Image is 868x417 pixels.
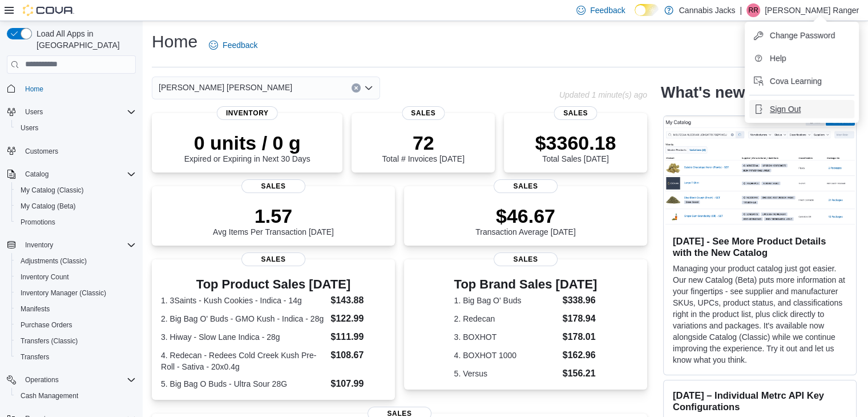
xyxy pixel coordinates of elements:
[21,373,63,387] button: Operations
[21,336,78,346] span: Transfers (Classic)
[11,269,140,285] button: Inventory Count
[16,199,80,213] a: My Catalog (Beta)
[21,256,87,266] span: Adjustments (Classic)
[382,131,464,163] div: Total # Invoices [DATE]
[21,202,76,211] span: My Catalog (Beta)
[673,263,847,366] p: Managing your product catalog just got easier. Our new Catalog (Beta) puts more information at yo...
[21,320,72,330] span: Purchase Orders
[635,4,659,16] input: Dark Mode
[11,301,140,317] button: Manifests
[16,254,136,268] span: Adjustments (Classic)
[21,304,50,314] span: Manifests
[161,313,326,324] dt: 2. Big Bag O' Buds - GMO Kush - Indica - 28g
[21,373,136,387] span: Operations
[23,5,74,16] img: Cova
[661,83,745,102] h2: What's new
[679,3,736,17] p: Cannabis Jacks
[454,278,597,291] h3: Top Brand Sales [DATE]
[494,179,558,193] span: Sales
[563,367,597,380] dd: $156.21
[21,82,136,96] span: Home
[382,131,464,154] p: 72
[161,350,326,372] dt: 4. Redecan - Redees Cold Creek Kush Pre-Roll - Sativa - 20x0.4g
[21,352,49,362] span: Transfers
[16,302,136,316] span: Manifests
[32,28,136,51] span: Load All Apps in [GEOGRAPHIC_DATA]
[16,286,111,300] a: Inventory Manager (Classic)
[454,331,558,343] dt: 3. BOXHOT
[11,253,140,269] button: Adjustments (Classic)
[563,312,597,326] dd: $178.94
[454,313,558,324] dt: 2. Redecan
[16,350,54,364] a: Transfers
[454,368,558,379] dt: 5. Versus
[749,72,854,90] button: Cova Learning
[16,215,60,229] a: Promotions
[25,85,43,94] span: Home
[21,123,38,133] span: Users
[16,302,54,316] a: Manifests
[16,389,83,403] a: Cash Management
[21,167,53,181] button: Catalog
[223,39,257,51] span: Feedback
[635,16,635,17] span: Dark Mode
[16,286,136,300] span: Inventory Manager (Classic)
[11,349,140,365] button: Transfers
[770,53,786,64] span: Help
[16,215,136,229] span: Promotions
[563,294,597,307] dd: $338.96
[770,103,801,115] span: Sign Out
[494,252,558,266] span: Sales
[11,333,140,349] button: Transfers (Classic)
[161,278,386,291] h3: Top Product Sales [DATE]
[749,49,854,67] button: Help
[21,144,136,158] span: Customers
[25,240,53,250] span: Inventory
[25,170,49,179] span: Catalog
[21,105,136,119] span: Users
[2,372,140,388] button: Operations
[16,318,77,332] a: Purchase Orders
[11,285,140,301] button: Inventory Manager (Classic)
[16,389,136,403] span: Cash Management
[673,390,847,412] h3: [DATE] – Individual Metrc API Key Configurations
[16,318,136,332] span: Purchase Orders
[152,30,197,53] h1: Home
[161,378,326,390] dt: 5. Big Bag O Buds - Ultra Sour 28G
[16,270,74,284] a: Inventory Count
[16,254,91,268] a: Adjustments (Classic)
[563,348,597,362] dd: $162.96
[21,238,58,252] button: Inventory
[16,334,136,348] span: Transfers (Classic)
[748,3,758,17] span: RR
[21,218,55,227] span: Promotions
[21,167,136,181] span: Catalog
[563,330,597,344] dd: $178.01
[184,131,310,163] div: Expired or Expiring in Next 30 Days
[2,104,140,120] button: Users
[590,5,625,16] span: Feedback
[16,350,136,364] span: Transfers
[402,106,445,120] span: Sales
[25,107,43,117] span: Users
[535,131,616,154] p: $3360.18
[330,294,385,307] dd: $143.88
[454,295,558,306] dt: 1. Big Bag O' Buds
[25,147,58,156] span: Customers
[11,182,140,198] button: My Catalog (Classic)
[559,90,647,99] p: Updated 1 minute(s) ago
[454,350,558,361] dt: 4. BOXHOT 1000
[554,106,597,120] span: Sales
[364,83,373,93] button: Open list of options
[25,375,59,384] span: Operations
[2,81,140,97] button: Home
[241,179,305,193] span: Sales
[2,166,140,182] button: Catalog
[475,205,576,227] p: $46.67
[161,295,326,306] dt: 1. 3Saints - Kush Cookies - Indica - 14g
[16,121,136,135] span: Users
[749,26,854,45] button: Change Password
[330,330,385,344] dd: $111.99
[749,100,854,118] button: Sign Out
[213,205,334,227] p: 1.57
